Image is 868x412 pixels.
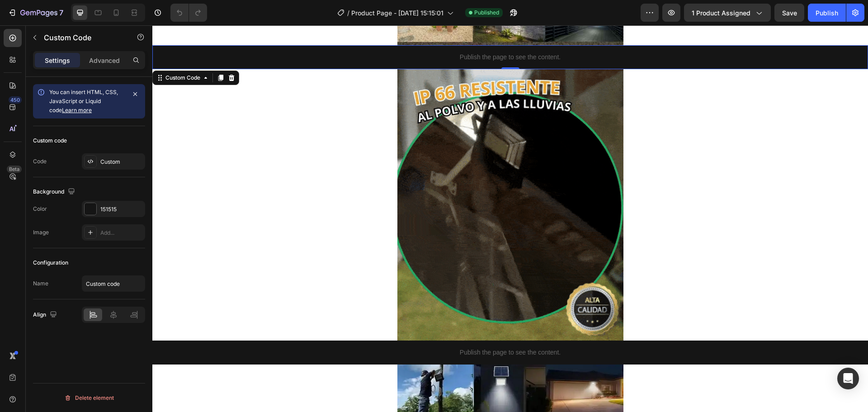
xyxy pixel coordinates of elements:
[45,56,70,65] p: Settings
[64,393,114,403] div: Delete element
[816,8,838,18] div: Publish
[33,228,49,237] div: Image
[33,391,145,405] button: Delete element
[100,158,143,166] div: Custom
[33,186,77,198] div: Background
[808,4,846,22] button: Publish
[7,166,22,173] div: Beta
[33,279,48,288] div: Name
[49,89,118,114] span: You can insert HTML, CSS, JavaScript or Liquid code
[474,9,499,17] span: Published
[59,7,63,18] p: 7
[89,56,120,65] p: Advanced
[100,205,143,213] div: 151515
[170,4,207,22] div: Undo/Redo
[684,4,771,22] button: 1 product assigned
[774,4,804,22] button: Save
[152,25,868,412] iframe: Design area
[33,205,47,213] div: Color
[62,107,92,114] a: Learn more
[33,157,47,166] div: Code
[692,8,750,18] span: 1 product assigned
[782,9,797,17] span: Save
[347,8,349,18] span: /
[33,309,59,321] div: Align
[351,8,443,18] span: Product Page - [DATE] 15:15:01
[4,4,67,22] button: 7
[44,32,121,43] p: Custom Code
[245,44,471,315] img: gempages_491403454351148058-355bae39-bd8e-4f6f-b786-88e7503f308d.gif
[33,137,67,145] div: Custom code
[33,259,68,267] div: Configuration
[100,229,143,237] div: Add...
[9,96,22,104] div: 450
[837,368,859,389] div: Open Intercom Messenger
